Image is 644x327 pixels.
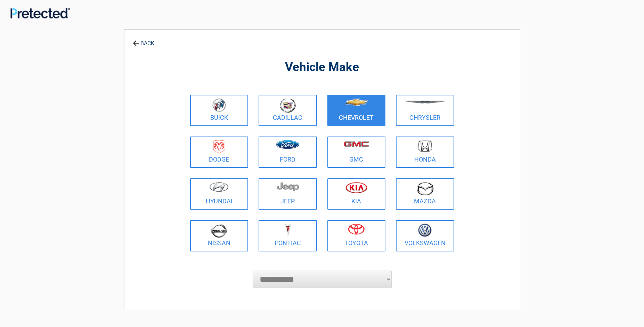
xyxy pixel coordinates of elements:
a: Kia [327,178,386,210]
img: dodge [213,140,225,154]
img: chrysler [404,101,446,104]
img: pontiac [284,224,291,237]
img: nissan [211,224,227,238]
a: Chrysler [396,95,454,126]
img: cadillac [280,98,296,113]
img: volkswagen [418,224,432,237]
h2: Vehicle Make [188,59,456,76]
a: Toyota [327,220,386,251]
img: Main Logo [10,8,70,18]
a: BACK [131,34,156,46]
a: Nissan [190,220,248,251]
img: ford [276,140,299,149]
a: Cadillac [259,95,317,126]
a: GMC [327,137,386,168]
a: Dodge [190,137,248,168]
img: gmc [344,141,369,147]
a: Honda [396,137,454,168]
img: kia [345,182,367,193]
a: Hyundai [190,178,248,210]
a: Buick [190,95,248,126]
img: honda [418,140,432,152]
img: chevrolet [345,99,368,106]
a: Jeep [259,178,317,210]
img: hyundai [209,182,229,192]
a: Mazda [396,178,454,210]
img: buick [212,98,226,112]
img: toyota [348,224,365,235]
a: Pontiac [259,220,317,251]
a: Chevrolet [327,95,386,126]
a: Volkswagen [396,220,454,251]
img: mazda [416,182,434,195]
img: jeep [277,182,299,192]
a: Ford [259,137,317,168]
